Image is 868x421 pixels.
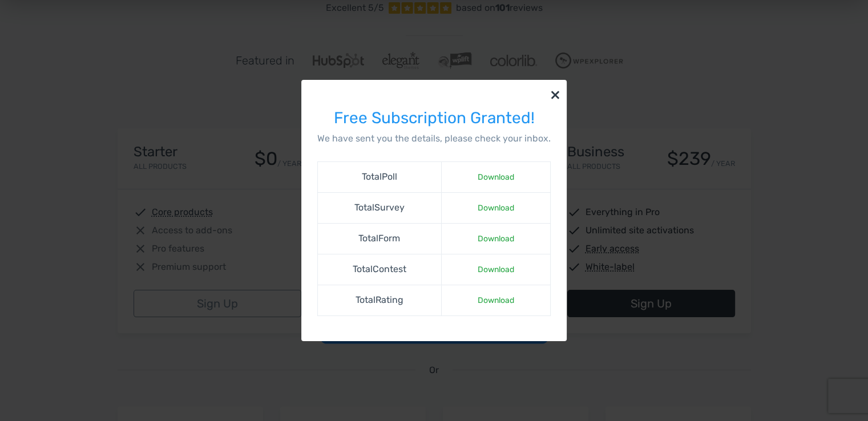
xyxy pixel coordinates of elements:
[544,80,567,108] button: ×
[318,285,442,315] td: TotalRating
[318,161,442,192] td: TotalPoll
[318,192,442,223] td: TotalSurvey
[317,110,551,127] h3: Free Subscription Granted!
[317,132,551,145] p: We have sent you the details, please check your inbox.
[473,292,519,309] a: Download
[473,200,519,216] a: Download
[473,169,519,185] a: Download
[473,230,519,247] a: Download
[318,223,442,254] td: TotalForm
[318,254,442,285] td: TotalContest
[473,261,519,278] a: Download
